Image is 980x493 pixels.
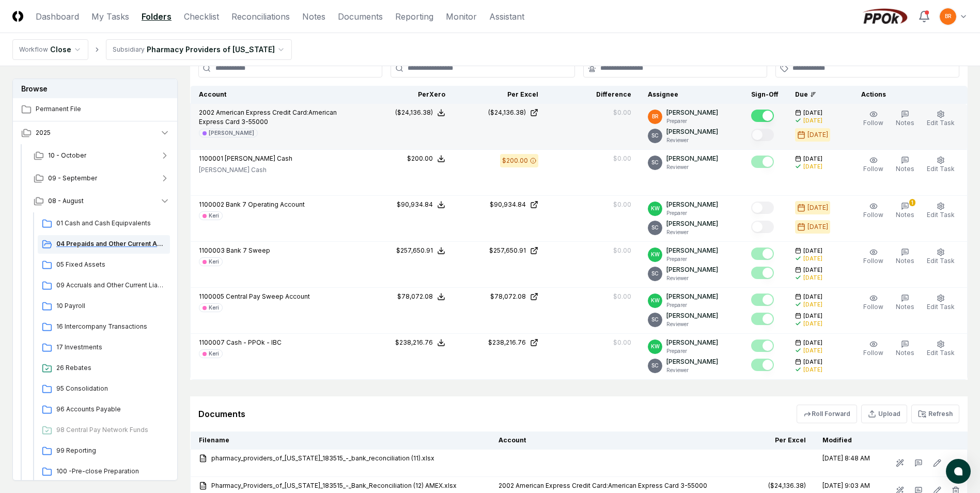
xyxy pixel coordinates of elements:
[36,10,79,23] a: Dashboard
[488,108,526,117] div: ($24,136.38)
[666,320,718,328] p: Reviewer
[38,235,170,254] a: 04 Prepaids and Other Current Assets
[925,338,957,360] button: Edit Task
[803,247,822,255] span: [DATE]
[397,292,445,301] button: $78,072.08
[666,228,718,236] p: Reviewer
[946,459,971,484] button: atlas-launcher
[925,200,957,222] button: Edit Task
[894,338,916,360] button: Notes
[209,350,219,358] div: Keri
[803,301,822,309] div: [DATE]
[209,304,219,312] div: Keri
[751,267,774,279] button: Mark complete
[896,303,914,311] span: Notes
[38,421,170,440] a: 98 Central Pay Network Funds
[56,322,166,331] span: 16 Intercompany Transactions
[397,200,445,209] button: $90,934.84
[488,338,526,347] div: $238,216.76
[184,10,219,23] a: Checklist
[853,90,959,99] div: Actions
[751,359,774,371] button: Mark complete
[861,108,885,130] button: Follow
[446,10,477,23] a: Monitor
[613,108,631,117] div: $0.00
[56,281,166,290] span: 09 Accruals and Other Current Liabilities
[666,338,718,347] p: [PERSON_NAME]
[863,303,883,311] span: Follow
[861,246,885,268] button: Follow
[48,174,97,183] span: 09 - September
[751,221,774,233] button: Mark complete
[666,347,718,355] p: Preparer
[226,201,305,208] span: Bank 7 Operating Account
[666,163,718,171] p: Reviewer
[803,274,822,282] div: [DATE]
[396,246,445,255] button: $257,650.91
[860,8,910,25] img: PPOk logo
[666,255,718,263] p: Preparer
[490,200,526,209] div: $90,934.84
[191,432,491,450] th: Filename
[36,104,170,114] span: Permanent File
[651,316,659,323] span: SC
[651,362,659,369] span: SC
[361,86,454,104] th: Per Xero
[490,292,526,301] div: $78,072.08
[395,108,433,117] div: ($24,136.38)
[945,12,952,20] span: BR
[91,10,129,23] a: My Tasks
[199,292,224,300] span: 1100005
[666,200,718,209] p: [PERSON_NAME]
[56,219,166,228] span: 01 Cash and Cash Equipvalents
[803,163,822,171] div: [DATE]
[803,358,822,366] span: [DATE]
[666,265,718,274] p: [PERSON_NAME]
[199,109,214,116] span: 2002
[199,90,353,99] div: Account
[909,199,915,206] div: 1
[56,425,166,435] span: 98 Central Pay Network Funds
[56,384,166,393] span: 95 Consolidation
[12,11,23,22] img: Logo
[13,79,177,98] h3: Browse
[38,359,170,378] a: 26 Rebates
[397,200,433,209] div: $90,934.84
[666,357,718,366] p: [PERSON_NAME]
[666,154,718,163] p: [PERSON_NAME]
[38,214,170,233] a: 01 Cash and Cash Equipvalents
[38,400,170,419] a: 96 Accounts Payable
[25,190,178,212] button: 08 - August
[209,129,254,137] div: [PERSON_NAME]
[462,200,538,209] a: $90,934.84
[894,154,916,176] button: Notes
[462,246,538,255] a: $257,650.91
[911,405,959,423] button: Refresh
[48,196,84,206] span: 08 - August
[894,246,916,268] button: Notes
[861,405,907,423] button: Upload
[56,363,166,373] span: 26 Rebates
[894,292,916,314] button: Notes
[38,276,170,295] a: 09 Accruals and Other Current Liabilities
[814,450,880,477] td: [DATE] 8:48 AM
[896,257,914,265] span: Notes
[896,211,914,219] span: Notes
[199,481,482,490] a: Pharmacy_Providers_of_[US_STATE]_183515_-_Bank_Reconciliation (12) AMEX.xlsx
[666,246,718,255] p: [PERSON_NAME]
[25,144,178,167] button: 10 - October
[226,292,310,300] span: Central Pay Sweep Account
[751,129,774,141] button: Mark complete
[803,155,822,163] span: [DATE]
[226,338,282,346] span: Cash - PPOk - IBC
[863,165,883,173] span: Follow
[56,467,166,476] span: 100 -Pre-close Preparation
[38,380,170,398] a: 95 Consolidation
[56,260,166,269] span: 05 Fixed Assets
[751,156,774,168] button: Mark complete
[863,119,883,127] span: Follow
[48,151,86,160] span: 10 - October
[925,154,957,176] button: Edit Task
[925,108,957,130] button: Edit Task
[489,246,526,255] div: $257,650.91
